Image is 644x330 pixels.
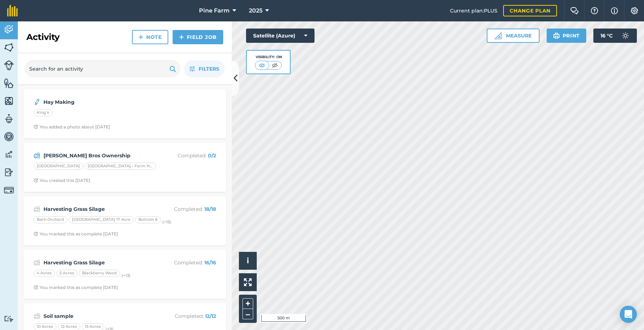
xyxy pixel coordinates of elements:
[630,7,639,14] img: A cog icon
[34,109,52,116] div: King’s
[4,96,14,106] img: svg+xml;base64,PHN2ZyB4bWxucz0iaHR0cDovL3d3dy53My5vcmcvMjAwMC9zdmciIHdpZHRoPSI1NiIgaGVpZ2h0PSI2MC...
[169,65,176,73] img: svg+xml;base64,PHN2ZyB4bWxucz0iaHR0cDovL3d3dy53My5vcmcvMjAwMC9zdmciIHdpZHRoPSIxOSIgaGVpZ2h0PSIyNC...
[34,232,38,236] img: Clock with arrow pointing clockwise
[4,167,14,178] img: svg+xml;base64,PD94bWwgdmVyc2lvbj0iMS4wIiBlbmNvZGluZz0idXRmLTgiPz4KPCEtLSBHZW5lcmF0b3I6IEFkb2JlIE...
[159,205,216,213] p: Completed :
[611,6,618,15] img: svg+xml;base64,PHN2ZyB4bWxucz0iaHR0cDovL3d3dy53My5vcmcvMjAwMC9zdmciIHdpZHRoPSIxNyIgaGVpZ2h0PSIxNy...
[242,298,253,309] button: +
[135,216,161,223] div: Bottom 6
[204,259,216,266] strong: 16 / 16
[159,152,216,159] p: Completed :
[4,113,14,124] img: svg+xml;base64,PD94bWwgdmVyc2lvbj0iMS4wIiBlbmNvZGluZz0idXRmLTgiPz4KPCEtLSBHZW5lcmF0b3I6IEFkb2JlIE...
[34,258,40,267] img: svg+xml;base64,PD94bWwgdmVyc2lvbj0iMS4wIiBlbmNvZGluZz0idXRmLTgiPz4KPCEtLSBHZW5lcmF0b3I6IEFkb2JlIE...
[4,78,14,88] img: svg+xml;base64,PHN2ZyB4bWxucz0iaHR0cDovL3d3dy53My5vcmcvMjAwMC9zdmciIHdpZHRoPSI1NiIgaGVpZ2h0PSI2MC...
[4,185,14,195] img: svg+xml;base64,PD94bWwgdmVyc2lvbj0iMS4wIiBlbmNvZGluZz0idXRmLTgiPz4KPCEtLSBHZW5lcmF0b3I6IEFkb2JlIE...
[28,200,222,241] a: Harvesting Grass SilageCompleted: 18/18Bath Orchard[GEOGRAPHIC_DATA] 17 AcreBottom 6(+15)Clock wi...
[34,285,118,290] div: You marked this as complete [DATE]
[44,98,157,106] strong: Hay Making
[199,65,219,73] span: Filters
[34,178,38,183] img: Clock with arrow pointing clockwise
[503,5,557,16] a: Change plan
[162,219,171,224] small: (+ 15 )
[85,163,156,170] div: [GEOGRAPHIC_DATA] - Farm Houses
[34,285,38,290] img: Clock with arrow pointing clockwise
[34,178,90,183] div: You created this [DATE]
[138,33,143,41] img: svg+xml;base64,PHN2ZyB4bWxucz0iaHR0cDovL3d3dy53My5vcmcvMjAwMC9zdmciIHdpZHRoPSIxNCIgaGVpZ2h0PSIyNC...
[4,131,14,142] img: svg+xml;base64,PD94bWwgdmVyc2lvbj0iMS4wIiBlbmNvZGluZz0idXRmLTgiPz4KPCEtLSBHZW5lcmF0b3I6IEFkb2JlIE...
[28,147,222,188] a: [PERSON_NAME] Bros OwnershipCompleted: 0/2[GEOGRAPHIC_DATA][GEOGRAPHIC_DATA] - Farm HousesClock w...
[56,270,77,277] div: 5 Acres
[79,270,120,277] div: Blackberry Wood
[239,252,257,270] button: i
[34,98,41,106] img: svg+xml;base64,PD94bWwgdmVyc2lvbj0iMS4wIiBlbmNvZGluZz0idXRmLTgiPz4KPCEtLSBHZW5lcmF0b3I6IEFkb2JlIE...
[620,306,637,323] div: Open Intercom Messenger
[44,259,157,266] strong: Harvesting Grass Silage
[34,125,38,129] img: Clock with arrow pointing clockwise
[247,256,249,265] span: i
[600,29,613,43] span: 16 ° C
[257,62,266,69] img: svg+xml;base64,PHN2ZyB4bWxucz0iaHR0cDovL3d3dy53My5vcmcvMjAwMC9zdmciIHdpZHRoPSI1MCIgaGVpZ2h0PSI0MC...
[4,42,14,53] img: svg+xml;base64,PHN2ZyB4bWxucz0iaHR0cDovL3d3dy53My5vcmcvMjAwMC9zdmciIHdpZHRoPSI1NiIgaGVpZ2h0PSI2MC...
[199,6,230,15] span: Pine Farm
[270,62,279,69] img: svg+xml;base64,PHN2ZyB4bWxucz0iaHR0cDovL3d3dy53My5vcmcvMjAwMC9zdmciIHdpZHRoPSI1MCIgaGVpZ2h0PSI0MC...
[69,216,134,223] div: [GEOGRAPHIC_DATA] 17 Acre
[590,7,599,14] img: A question mark icon
[618,29,633,43] img: svg+xml;base64,PD94bWwgdmVyc2lvbj0iMS4wIiBlbmNvZGluZz0idXRmLTgiPz4KPCEtLSBHZW5lcmF0b3I6IEFkb2JlIE...
[4,24,14,35] img: svg+xml;base64,PD94bWwgdmVyc2lvbj0iMS4wIiBlbmNvZGluZz0idXRmLTgiPz4KPCEtLSBHZW5lcmF0b3I6IEFkb2JlIE...
[34,231,118,237] div: You marked this as complete [DATE]
[244,278,252,286] img: Four arrows, one pointing top left, one top right, one bottom right and the last bottom left
[159,312,216,320] p: Completed :
[28,93,222,134] a: Hay MakingKing’sClock with arrow pointing clockwiseYou added a photo about [DATE]
[34,216,67,223] div: Bath Orchard
[547,29,587,43] button: Print
[7,5,18,16] img: fieldmargin Logo
[179,33,184,41] img: svg+xml;base64,PHN2ZyB4bWxucz0iaHR0cDovL3d3dy53My5vcmcvMjAwMC9zdmciIHdpZHRoPSIxNCIgaGVpZ2h0PSIyNC...
[184,60,225,77] button: Filters
[4,60,14,70] img: svg+xml;base64,PD94bWwgdmVyc2lvbj0iMS4wIiBlbmNvZGluZz0idXRmLTgiPz4KPCEtLSBHZW5lcmF0b3I6IEFkb2JlIE...
[34,270,55,277] div: 4 Acres
[242,309,253,319] button: –
[44,312,157,320] strong: Soil sample
[34,151,40,160] img: svg+xml;base64,PD94bWwgdmVyc2lvbj0iMS4wIiBlbmNvZGluZz0idXRmLTgiPz4KPCEtLSBHZW5lcmF0b3I6IEFkb2JlIE...
[26,31,60,43] h2: Activity
[593,29,637,43] button: 16 °C
[122,273,131,278] small: (+ 13 )
[495,32,502,39] img: Ruler icon
[4,149,14,160] img: svg+xml;base64,PD94bWwgdmVyc2lvbj0iMS4wIiBlbmNvZGluZz0idXRmLTgiPz4KPCEtLSBHZW5lcmF0b3I6IEFkb2JlIE...
[450,7,497,15] span: Current plan : PLUS
[25,60,180,77] input: Search for an activity
[44,152,157,159] strong: [PERSON_NAME] Bros Ownership
[4,315,14,322] img: svg+xml;base64,PD94bWwgdmVyc2lvbj0iMS4wIiBlbmNvZGluZz0idXRmLTgiPz4KPCEtLSBHZW5lcmF0b3I6IEFkb2JlIE...
[34,312,40,320] img: svg+xml;base64,PD94bWwgdmVyc2lvbj0iMS4wIiBlbmNvZGluZz0idXRmLTgiPz4KPCEtLSBHZW5lcmF0b3I6IEFkb2JlIE...
[34,205,40,213] img: svg+xml;base64,PD94bWwgdmVyc2lvbj0iMS4wIiBlbmNvZGluZz0idXRmLTgiPz4KPCEtLSBHZW5lcmF0b3I6IEFkb2JlIE...
[553,31,560,40] img: svg+xml;base64,PHN2ZyB4bWxucz0iaHR0cDovL3d3dy53My5vcmcvMjAwMC9zdmciIHdpZHRoPSIxOSIgaGVpZ2h0PSIyNC...
[132,30,168,44] a: Note
[34,163,83,170] div: [GEOGRAPHIC_DATA]
[44,205,157,213] strong: Harvesting Grass Silage
[34,124,110,130] div: You added a photo about [DATE]
[204,206,216,212] strong: 18 / 18
[249,6,262,15] span: 2025
[28,254,222,295] a: Harvesting Grass SilageCompleted: 16/164 Acres5 AcresBlackberry Wood(+13)Clock with arrow pointin...
[173,30,223,44] a: Field Job
[159,259,216,266] p: Completed :
[205,313,216,319] strong: 12 / 12
[570,7,579,14] img: Two speech bubbles overlapping with the left bubble in the forefront
[246,29,315,43] button: Satellite (Azure)
[255,54,282,60] div: Visibility: On
[208,152,216,159] strong: 0 / 2
[487,29,540,43] button: Measure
